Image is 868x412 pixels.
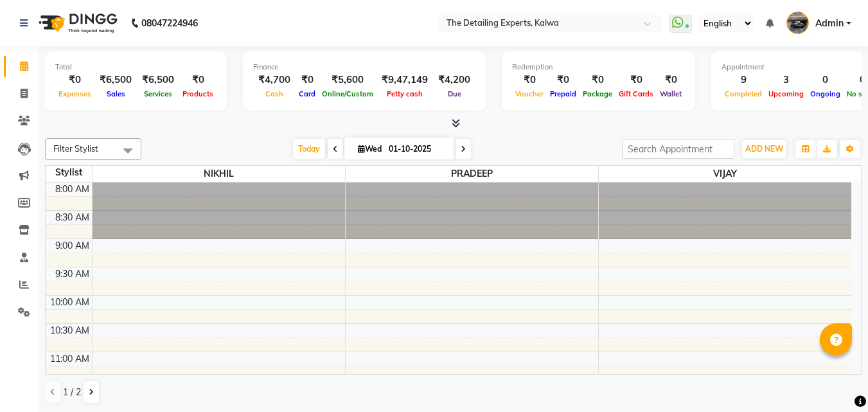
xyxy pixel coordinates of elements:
span: Services [141,89,175,98]
div: ₹6,500 [137,73,179,87]
div: ₹0 [296,73,319,87]
iframe: chat widget [814,361,855,399]
span: 1 / 2 [63,386,81,399]
span: PRADEEP [346,166,598,182]
span: Wed [355,144,385,154]
span: Expenses [55,89,94,98]
span: Today [293,139,325,159]
span: Petty cash [384,89,426,98]
div: 8:00 AM [53,183,92,196]
div: ₹0 [179,73,217,87]
input: 2025-10-01 [385,139,449,159]
span: Filter Stylist [53,143,98,154]
div: 9:30 AM [53,267,92,281]
span: Upcoming [765,89,807,98]
div: ₹0 [580,73,616,87]
b: 08047224946 [141,5,198,41]
span: Wallet [657,89,685,98]
div: Total [55,62,217,73]
div: ₹0 [512,73,547,87]
div: ₹0 [616,73,657,87]
div: 9 [722,73,765,87]
span: Admin [815,17,844,30]
span: Due [445,89,465,98]
span: Products [179,89,217,98]
div: 9:00 AM [53,239,92,253]
div: 10:00 AM [48,296,92,309]
div: ₹6,500 [94,73,137,87]
span: NIKHIL [93,166,345,182]
div: 3 [765,73,807,87]
span: VIJAY [599,166,852,182]
span: Prepaid [547,89,580,98]
input: Search Appointment [622,139,734,159]
span: Sales [103,89,128,98]
span: Voucher [512,89,547,98]
span: Ongoing [807,89,844,98]
div: Redemption [512,62,685,73]
img: Admin [786,12,809,34]
span: Online/Custom [319,89,376,98]
div: 0 [807,73,844,87]
div: ₹5,600 [319,73,376,87]
span: Cash [262,89,287,98]
img: logo [33,5,121,41]
div: Finance [253,62,475,73]
div: 11:00 AM [48,352,92,366]
div: ₹4,200 [433,73,475,87]
div: ₹0 [55,73,94,87]
span: Completed [722,89,765,98]
span: ADD NEW [745,144,783,154]
div: ₹4,700 [253,73,296,87]
span: Package [580,89,616,98]
button: ADD NEW [742,140,786,158]
span: Gift Cards [616,89,657,98]
div: 10:30 AM [48,324,92,337]
div: Stylist [46,166,92,179]
span: Card [296,89,319,98]
div: ₹0 [657,73,685,87]
div: ₹0 [547,73,580,87]
div: ₹9,47,149 [376,73,433,87]
div: 8:30 AM [53,211,92,224]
